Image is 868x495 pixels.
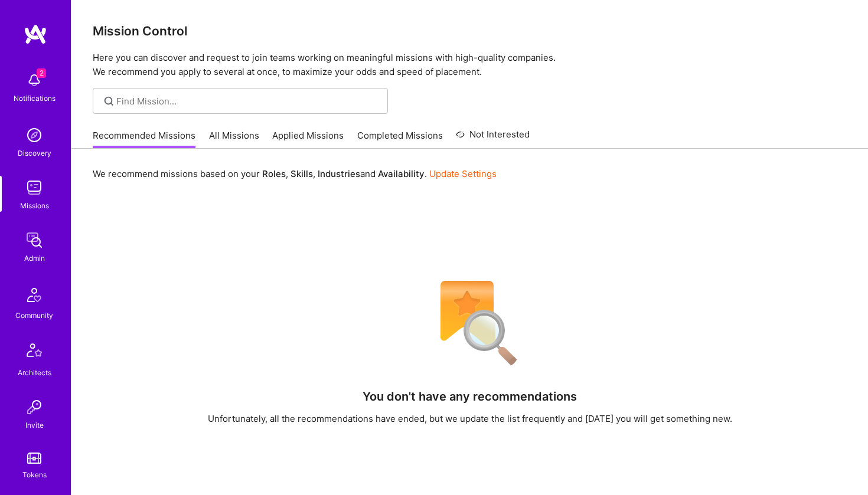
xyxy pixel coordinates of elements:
div: Community [15,309,53,322]
div: Invite [25,419,44,431]
div: Discovery [18,147,51,159]
a: Completed Missions [357,129,443,149]
b: Skills [291,168,313,179]
p: We recommend missions based on your , , and . [93,168,497,180]
input: Find Mission... [116,95,379,107]
div: Admin [24,252,45,264]
img: Invite [22,395,46,419]
div: Tokens [22,468,47,481]
a: Applied Missions [272,129,344,149]
div: Architects [18,366,51,379]
img: admin teamwork [22,228,46,252]
a: Recommended Missions [93,129,195,149]
img: logo [24,24,47,45]
div: Unfortunately, all the recommendations have ended, but we update the list frequently and [DATE] y... [208,412,732,425]
i: icon SearchGrey [102,94,116,108]
b: Roles [262,168,286,179]
b: Industries [318,168,360,179]
a: All Missions [209,129,259,149]
b: Availability [378,168,425,179]
a: Update Settings [429,168,497,179]
a: Not Interested [456,127,530,149]
div: Missions [20,199,49,212]
img: Community [20,281,48,309]
img: Architects [20,338,48,366]
div: Notifications [14,92,56,104]
p: Here you can discover and request to join teams working on meaningful missions with high-quality ... [93,51,847,79]
img: teamwork [22,176,46,199]
img: discovery [22,123,46,147]
h3: Mission Control [93,24,847,38]
img: No Results [420,273,520,373]
h4: You don't have any recommendations [363,389,577,404]
img: tokens [27,453,41,464]
span: 2 [37,68,46,78]
img: bell [22,68,46,92]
